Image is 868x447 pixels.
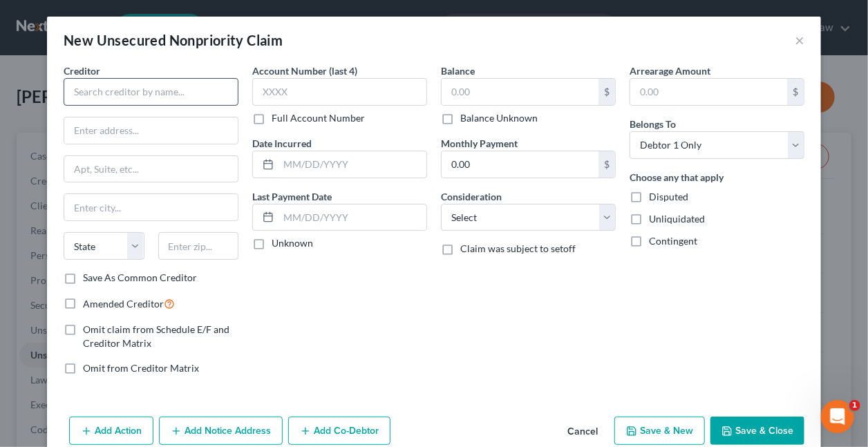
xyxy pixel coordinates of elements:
[460,242,576,254] span: Claim was subject to setoff
[441,64,475,78] label: Balance
[821,400,854,433] iframe: Intercom live chat
[64,156,238,182] input: Apt, Suite, etc...
[83,298,164,310] span: Amended Creditor
[158,232,239,260] input: Enter zip...
[272,236,313,250] label: Unknown
[64,117,238,144] input: Enter address...
[441,136,518,151] label: Monthly Payment
[272,111,365,125] label: Full Account Number
[252,78,427,106] input: XXXX
[710,417,804,446] button: Save & Close
[64,78,238,106] input: Search creditor by name...
[252,189,332,204] label: Last Payment Date
[598,79,615,105] div: $
[849,400,860,411] span: 1
[64,194,238,220] input: Enter city...
[556,418,609,446] button: Cancel
[83,323,229,349] span: Omit claim from Schedule E/F and Creditor Matrix
[649,213,705,225] span: Unliquidated
[649,235,697,247] span: Contingent
[252,64,357,78] label: Account Number (last 4)
[630,118,676,130] span: Belongs To
[630,170,724,184] label: Choose any that apply
[630,79,787,105] input: 0.00
[83,271,197,285] label: Save As Common Creditor
[279,205,426,231] input: MM/DD/YYYY
[442,79,598,105] input: 0.00
[795,32,804,48] button: ×
[64,30,283,50] div: New Unsecured Nonpriority Claim
[252,136,312,151] label: Date Incurred
[598,151,615,178] div: $
[787,79,804,105] div: $
[159,417,283,446] button: Add Notice Address
[649,191,688,202] span: Disputed
[279,151,426,178] input: MM/DD/YYYY
[64,65,100,77] span: Creditor
[441,189,502,204] label: Consideration
[460,111,538,125] label: Balance Unknown
[83,362,199,374] span: Omit from Creditor Matrix
[614,417,705,446] button: Save & New
[288,417,390,446] button: Add Co-Debtor
[630,64,710,78] label: Arrearage Amount
[69,417,153,446] button: Add Action
[442,151,598,178] input: 0.00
